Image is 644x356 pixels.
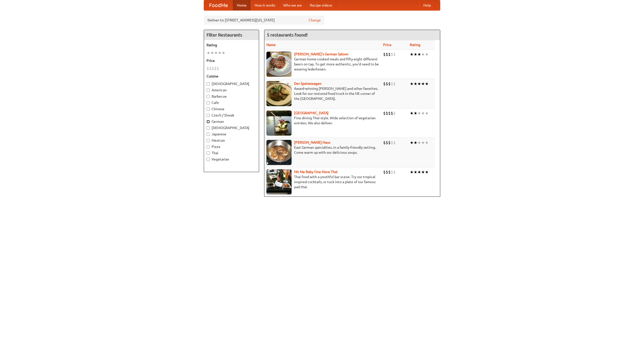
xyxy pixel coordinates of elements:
li: ★ [410,140,414,145]
img: satay.jpg [266,110,292,136]
a: Der Speisewagen [294,82,321,86]
li: $ [209,66,212,71]
a: FoodMe [204,0,233,10]
li: ★ [218,50,222,56]
a: Home [233,0,251,10]
li: $ [383,52,386,57]
label: Czech / Slovak [207,113,256,118]
h5: Rating [207,43,256,48]
a: How it works [251,0,279,10]
input: Pizza [207,145,210,148]
li: ★ [425,52,429,57]
li: ★ [417,169,421,175]
a: Help [419,0,435,10]
img: kohlhaus.jpg [266,140,292,165]
img: babythai.jpg [266,169,292,194]
input: Japanese [207,133,210,136]
input: German [207,120,210,123]
a: [GEOGRAPHIC_DATA] [294,111,329,115]
li: $ [383,169,386,175]
label: Japanese [207,132,256,137]
b: Hit Me Baby One More Thai [294,170,338,174]
a: Name [266,43,276,47]
li: ★ [410,81,414,87]
li: $ [207,66,209,71]
li: ★ [421,140,425,145]
li: $ [388,110,391,116]
input: Czech / Slovak [207,114,210,117]
input: American [207,89,210,92]
div: Deliver to: [STREET_ADDRESS][US_STATE] [204,16,325,25]
a: Price [383,43,391,47]
li: ★ [207,50,210,56]
input: Chinese [207,107,210,111]
a: [PERSON_NAME]'s German Saloon [294,52,348,56]
li: ★ [421,110,425,116]
label: [DEMOGRAPHIC_DATA] [207,81,256,86]
li: ★ [417,140,421,145]
li: $ [391,140,393,145]
li: $ [388,169,391,175]
input: Barbecue [207,95,210,98]
li: $ [393,52,396,57]
label: Chinese [207,106,256,111]
li: $ [393,110,396,116]
h5: Price [207,58,256,63]
li: ★ [214,50,218,56]
li: ★ [421,81,425,87]
li: $ [217,66,219,71]
label: Pizza [207,144,256,149]
li: ★ [421,52,425,57]
li: $ [393,169,396,175]
li: ★ [414,52,417,57]
label: Cafe [207,100,256,105]
input: Mexican [207,139,210,142]
li: $ [391,169,393,175]
li: ★ [417,110,421,116]
li: $ [386,81,388,87]
li: $ [386,169,388,175]
p: Thai food with a youthful bar scene. Try our tropical inspired cocktails, or tuck into a plate of... [266,174,379,189]
a: [PERSON_NAME] Haus [294,140,330,144]
label: Vegetarian [207,157,256,162]
li: $ [391,110,393,116]
li: $ [212,66,214,71]
li: ★ [414,81,417,87]
label: Thai [207,150,256,155]
li: ★ [410,52,414,57]
li: $ [391,81,393,87]
li: $ [214,66,217,71]
li: $ [383,140,386,145]
li: $ [386,52,388,57]
input: Cafe [207,101,210,104]
input: [DEMOGRAPHIC_DATA] [207,126,210,130]
h5: Cuisine [207,74,256,79]
li: ★ [414,110,417,116]
li: $ [393,81,396,87]
li: $ [388,52,391,57]
li: $ [393,140,396,145]
label: German [207,119,256,124]
a: Recipe videos [306,0,336,10]
li: $ [386,110,388,116]
p: German home-cooked meals and fifty-eight different beers on tap. To get more authentic, you'd nee... [266,57,379,72]
a: Who we are [279,0,306,10]
li: ★ [425,140,429,145]
img: speisewagen.jpg [266,81,292,106]
label: [DEMOGRAPHIC_DATA] [207,125,256,130]
li: ★ [417,52,421,57]
p: East German specialties, in a family-friendly setting. Come warm up with our delicious soups. [266,145,379,155]
img: esthers.jpg [266,52,292,77]
li: $ [386,140,388,145]
a: Change [309,18,321,23]
li: ★ [417,81,421,87]
input: Thai [207,151,210,155]
li: ★ [210,50,214,56]
li: $ [388,81,391,87]
li: ★ [425,110,429,116]
li: ★ [421,169,425,175]
h4: Filter Restaurants [204,30,259,40]
label: American [207,88,256,93]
